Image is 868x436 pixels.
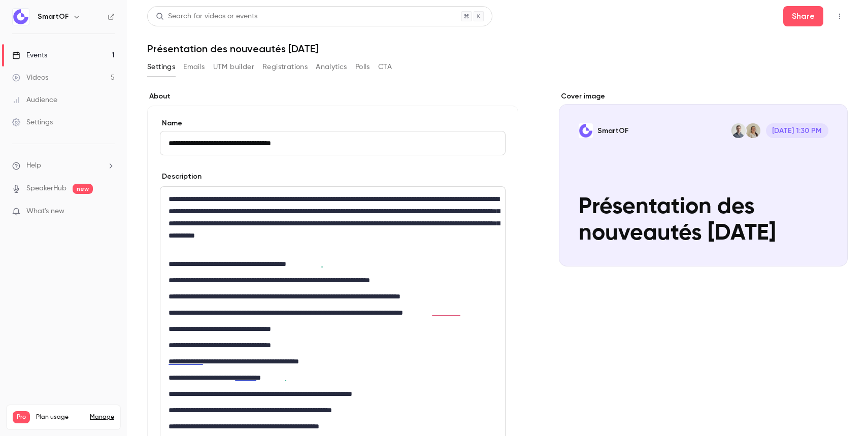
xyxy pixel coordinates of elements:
[147,91,518,102] label: About
[12,95,57,105] div: Audience
[160,172,202,182] label: Description
[12,117,53,127] div: Settings
[355,59,370,75] button: Polls
[12,50,47,60] div: Events
[103,207,115,216] iframe: Noticeable Trigger
[26,160,41,171] span: Help
[316,59,347,75] button: Analytics
[156,11,257,22] div: Search for videos or events
[26,206,64,217] span: What's new
[38,12,69,22] h6: SmartOF
[12,73,48,83] div: Videos
[147,43,848,55] h1: Présentation des nouveautés [DATE]
[90,413,114,421] a: Manage
[378,59,392,75] button: CTA
[160,118,506,128] label: Name
[183,59,205,75] button: Emails
[559,91,848,102] label: Cover image
[147,59,175,75] button: Settings
[13,9,29,25] img: SmartOF
[12,160,115,171] li: help-dropdown-opener
[36,413,84,421] span: Plan usage
[73,184,93,194] span: new
[26,183,66,194] a: SpeakerHub
[13,411,30,423] span: Pro
[783,6,823,26] button: Share
[213,59,254,75] button: UTM builder
[262,59,308,75] button: Registrations
[559,91,848,266] section: Cover image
